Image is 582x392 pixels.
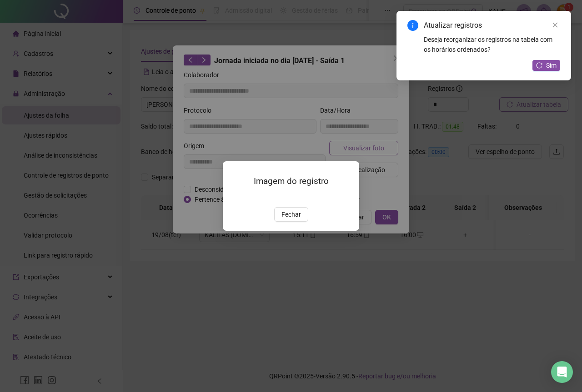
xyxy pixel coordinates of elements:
[536,62,542,69] span: reload
[551,361,573,383] div: Open Intercom Messenger
[552,22,558,28] span: close
[424,35,560,55] div: Deseja reorganizar os registros na tabela com os horários ordenados?
[234,175,348,188] h3: Imagem do registro
[424,20,560,31] div: Atualizar registros
[532,60,560,71] button: Sim
[274,207,308,222] button: Fechar
[407,20,418,31] span: info-circle
[281,209,301,219] span: Fechar
[550,20,560,30] a: Close
[546,60,557,70] span: Sim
